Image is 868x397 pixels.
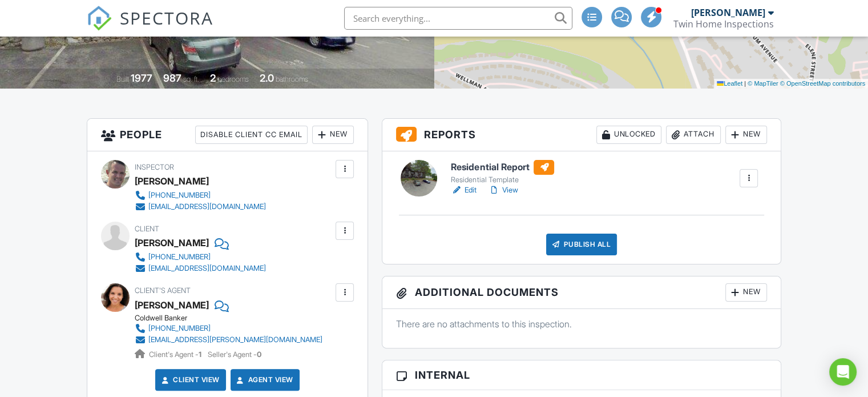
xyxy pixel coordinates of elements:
div: [PERSON_NAME] [691,7,765,18]
span: | [744,80,746,87]
span: bedrooms [217,75,249,83]
img: The Best Home Inspection Software - Spectora [87,6,112,31]
h3: Additional Documents [382,276,781,309]
div: New [725,126,767,144]
h3: People [87,119,368,151]
div: 1977 [131,72,152,84]
p: There are no attachments to this inspection. [396,318,767,330]
strong: 0 [257,350,261,359]
span: Client's Agent - [149,350,203,359]
div: Attach [666,126,721,144]
span: Inspector [135,163,174,171]
a: [EMAIL_ADDRESS][DOMAIN_NAME] [135,201,266,212]
a: [PHONE_NUMBER] [135,323,322,334]
a: [EMAIL_ADDRESS][PERSON_NAME][DOMAIN_NAME] [135,334,322,346]
div: New [312,126,354,144]
div: Disable Client CC Email [195,126,308,144]
div: [PERSON_NAME] [135,234,209,251]
div: [PHONE_NUMBER] [148,324,211,333]
div: New [725,283,767,302]
span: Client's Agent [135,286,191,295]
a: Agent View [235,374,293,386]
a: [PERSON_NAME] [135,296,209,314]
div: [EMAIL_ADDRESS][DOMAIN_NAME] [148,202,266,211]
div: Twin Home Inspections [673,18,774,30]
span: sq. ft. [183,75,199,83]
span: Client [135,224,159,233]
span: Seller's Agent - [208,350,261,359]
div: [PHONE_NUMBER] [148,191,211,200]
div: Coldwell Banker [135,314,332,323]
div: [EMAIL_ADDRESS][PERSON_NAME][DOMAIN_NAME] [148,335,322,344]
a: View [488,185,518,196]
a: Leaflet [717,80,742,87]
h3: Reports [382,119,781,151]
span: bathrooms [276,75,308,83]
h6: Residential Report [451,160,554,175]
div: Publish All [546,234,617,255]
div: [PERSON_NAME] [135,173,209,190]
div: [PHONE_NUMBER] [148,252,211,262]
a: Residential Report Residential Template [451,160,554,185]
span: SPECTORA [120,6,213,30]
div: [EMAIL_ADDRESS][DOMAIN_NAME] [148,264,266,273]
a: [PHONE_NUMBER] [135,251,266,263]
a: © MapTiler [748,80,778,87]
div: 987 [163,72,181,84]
h3: Internal [382,360,781,390]
a: Client View [159,374,220,386]
a: SPECTORA [87,15,213,39]
a: [PHONE_NUMBER] [135,190,266,201]
div: Open Intercom Messenger [829,358,857,386]
span: Built [116,75,129,83]
a: © OpenStreetMap contributors [780,80,865,87]
div: Unlocked [596,126,661,144]
div: 2 [210,72,216,84]
a: Edit [451,185,477,196]
a: [EMAIL_ADDRESS][DOMAIN_NAME] [135,263,266,274]
strong: 1 [199,350,201,359]
div: 2.0 [260,72,274,84]
input: Search everything... [344,7,572,30]
div: Residential Template [451,175,554,185]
